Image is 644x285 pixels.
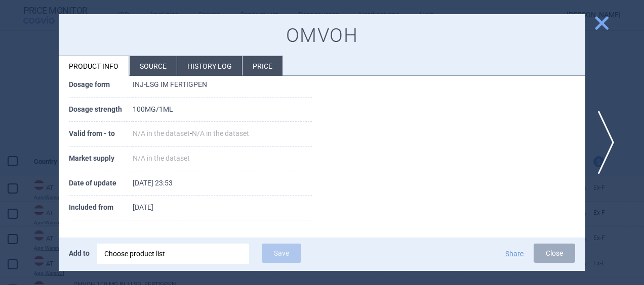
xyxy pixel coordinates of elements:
th: Valid from - to [69,122,133,147]
td: INJ-LSG IM FERTIGPEN [133,73,312,98]
span: N/A in the dataset [133,154,190,162]
th: Date of update [69,171,133,196]
div: Choose product list [104,244,242,264]
li: History log [177,56,242,76]
li: Product info [59,56,129,76]
td: 100MG/1ML [133,98,312,122]
li: Price [243,56,283,76]
th: Dosage strength [69,98,133,122]
th: Dosage form [69,73,133,98]
h1: OMVOH [69,24,575,47]
span: N/A in the dataset [192,129,249,137]
p: Add to [69,244,90,263]
button: Share [505,250,524,257]
th: Market supply [69,147,133,171]
th: Included from [69,196,133,220]
td: - [133,122,312,147]
td: [DATE] [133,196,312,220]
div: Choose product list [97,244,249,264]
td: [DATE] 23:53 [133,171,312,196]
li: Source [130,56,177,76]
button: Close [534,244,575,263]
button: Save [262,244,301,263]
span: N/A in the dataset [133,129,190,137]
